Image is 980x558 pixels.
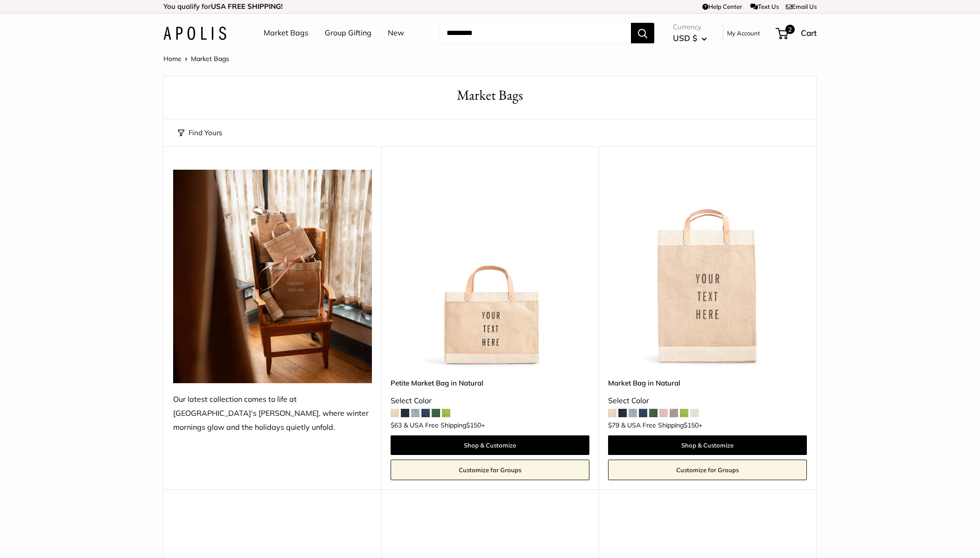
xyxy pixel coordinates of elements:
span: Cart [801,28,817,38]
div: Select Color [608,394,807,408]
span: USD $ [673,33,697,43]
button: Search [631,23,654,43]
a: Home [163,55,182,63]
img: Market Bag in Natural [608,170,807,368]
span: Currency [673,21,707,34]
nav: Breadcrumb [163,53,229,65]
a: Shop & Customize [391,435,589,455]
h1: Market Bags [178,85,802,105]
a: Shop & Customize [608,435,807,455]
span: 2 [785,25,795,34]
a: Email Us [786,3,817,10]
span: $63 [391,421,402,429]
a: Customize for Groups [608,460,807,480]
a: Petite Market Bag in NaturalPetite Market Bag in Natural [391,170,589,368]
a: Market Bags [264,26,308,40]
span: $150 [684,421,699,429]
div: Select Color [391,394,589,408]
a: Market Bag in Natural [608,378,807,388]
strong: USA FREE SHIPPING! [211,2,283,11]
a: My Account [727,28,760,39]
input: Search... [439,23,631,43]
img: Our latest collection comes to life at UK's Estelle Manor, where winter mornings glow and the hol... [173,170,372,383]
a: Help Center [702,3,742,10]
span: & USA Free Shipping + [621,422,702,428]
div: Our latest collection comes to life at [GEOGRAPHIC_DATA]'s [PERSON_NAME], where winter mornings g... [173,393,372,434]
a: Market Bag in NaturalMarket Bag in Natural [608,170,807,368]
a: Text Us [750,3,779,10]
button: USD $ [673,31,707,46]
span: & USA Free Shipping + [404,422,485,428]
img: Petite Market Bag in Natural [391,170,589,368]
button: Find Yours [178,126,222,139]
img: Apolis [163,27,226,40]
a: 2 Cart [777,26,817,41]
a: New [388,26,404,40]
span: $150 [466,421,481,429]
span: Market Bags [191,55,229,63]
span: $79 [608,421,619,429]
a: Group Gifting [325,26,371,40]
a: Petite Market Bag in Natural [391,378,589,388]
a: Customize for Groups [391,460,589,480]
